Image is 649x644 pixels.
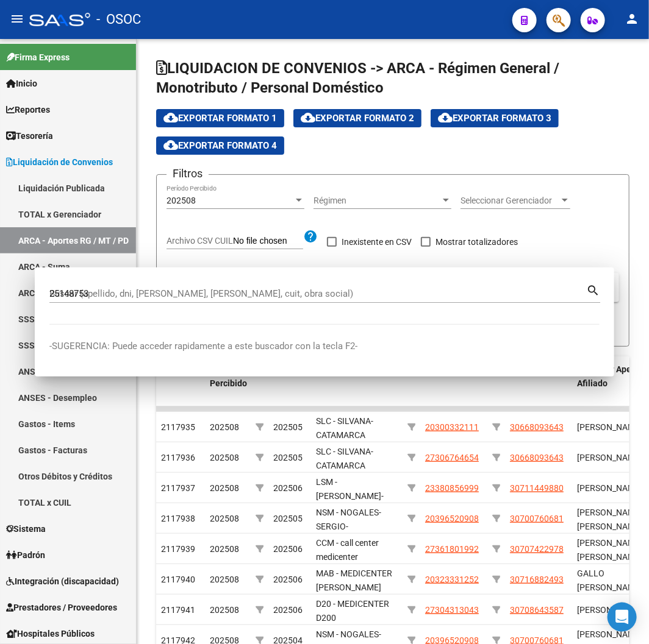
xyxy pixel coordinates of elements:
[210,514,239,523] span: 202508
[510,605,564,615] span: 30708643587
[273,422,303,432] span: 202505
[316,599,389,623] span: D20 - MEDICENTER D200
[425,575,479,584] span: 20323331252
[301,113,414,124] span: Exportar Formato 2
[510,453,564,462] span: 30668093643
[167,165,209,182] h3: Filtros
[210,483,239,493] span: 202508
[577,605,642,615] span: [PERSON_NAME]
[161,514,195,523] span: 2117938
[6,155,113,169] span: Liquidación de Convenios
[273,453,303,462] span: 202505
[205,356,251,410] datatable-header-cell: Período Percibido
[6,51,70,64] span: Firma Express
[316,568,392,592] span: MAB - MEDICENTER [PERSON_NAME]
[577,568,648,592] span: GALLO [PERSON_NAME], -
[608,603,637,632] div: Open Intercom Messenger
[210,605,239,615] span: 202508
[10,12,24,26] mat-icon: menu
[6,575,119,588] span: Integración (discapacidad)
[210,422,239,432] span: 202508
[438,113,551,124] span: Exportar Formato 3
[6,103,50,116] span: Reportes
[210,544,239,554] span: 202508
[461,196,559,206] span: Seleccionar Gerenciador
[210,453,239,462] span: 202508
[210,575,239,584] span: 202508
[49,339,600,353] p: -SUGERENCIA: Puede acceder rapidamente a este buscador con la tecla F2-
[510,514,564,523] span: 30700760681
[6,627,95,640] span: Hospitales Públicos
[167,196,196,205] span: 202508
[577,483,642,493] span: [PERSON_NAME]
[311,356,403,410] datatable-header-cell: Gerenciador
[586,282,600,297] mat-icon: search
[425,453,479,462] span: 27306764654
[163,113,277,124] span: Exportar Formato 1
[420,356,487,410] datatable-header-cell: CUIL
[577,422,642,432] span: [PERSON_NAME]
[316,477,384,515] span: LSM - [PERSON_NAME]-MEDICENTER
[167,236,233,246] span: Archivo CSV CUIL
[510,422,564,432] span: 30668093643
[163,138,178,152] mat-icon: cloud_download
[273,575,303,584] span: 202506
[273,514,303,523] span: 202505
[510,575,564,584] span: 30716882493
[163,110,178,125] mat-icon: cloud_download
[161,544,195,554] span: 2117939
[301,110,315,125] mat-icon: cloud_download
[161,605,195,615] span: 2117941
[505,356,572,410] datatable-header-cell: CUIT
[6,522,46,536] span: Sistema
[156,60,559,96] span: LIQUIDACION DE CONVENIOS -> ARCA - Régimen General / Monotributo / Personal Doméstico
[577,508,644,531] span: [PERSON_NAME], [PERSON_NAME]
[438,110,453,125] mat-icon: cloud_download
[316,538,379,562] span: CCM - call center medicenter
[436,235,518,249] span: Mostrar totalizadores
[510,483,564,493] span: 30711449880
[273,544,303,554] span: 202506
[425,544,479,554] span: 27361801992
[161,483,195,493] span: 2117937
[210,364,247,388] span: Período Percibido
[425,514,479,523] span: 20396520908
[425,605,479,615] span: 27304313043
[273,605,303,615] span: 202506
[316,416,373,440] span: SLC - SILVANA-CATAMARCA
[268,356,311,410] datatable-header-cell: Período
[96,6,141,33] span: - OSOC
[314,196,440,206] span: Régimen
[6,129,53,143] span: Tesorería
[316,447,373,470] span: SLC - SILVANA-CATAMARCA
[510,544,564,554] span: 30707422978
[577,453,644,462] span: [PERSON_NAME],
[161,575,195,584] span: 2117940
[156,356,205,410] datatable-header-cell: ID
[161,422,195,432] span: 2117935
[6,77,37,90] span: Inicio
[273,483,303,493] span: 202506
[161,453,195,462] span: 2117936
[342,235,412,249] span: Inexistente en CSV
[425,422,479,432] span: 20300332111
[577,364,648,388] span: Nombre y Apellido Afiliado
[316,508,381,545] span: NSM - NOGALES-SERGIO-MEDICENTER
[6,601,117,614] span: Prestadores / Proveedores
[425,483,479,493] span: 23380856999
[625,12,639,26] mat-icon: person
[577,538,644,562] span: [PERSON_NAME], [PERSON_NAME]
[233,236,303,247] input: Seleccionar Archivo
[163,140,277,151] span: Exportar Formato 4
[303,229,318,244] mat-icon: help
[6,548,45,562] span: Padrón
